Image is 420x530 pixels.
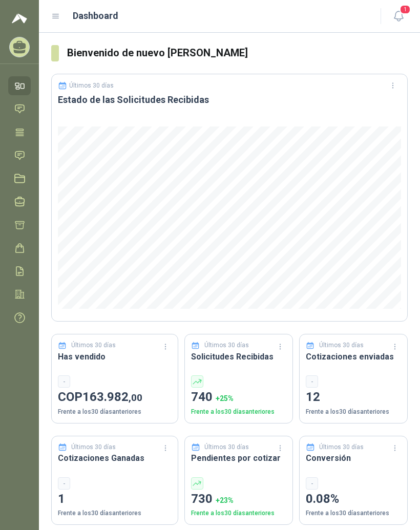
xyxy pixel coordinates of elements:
[389,7,408,26] button: 1
[306,490,401,509] p: 0.08%
[58,490,172,509] p: 1
[204,341,249,350] p: Últimos 30 días
[58,350,172,363] h3: Has vendido
[204,442,249,452] p: Últimos 30 días
[191,407,286,417] p: Frente a los 30 días anteriores
[191,452,286,464] h3: Pendientes por cotizar
[319,442,364,452] p: Últimos 30 días
[12,12,27,25] img: Logo peakr
[191,508,286,518] p: Frente a los 30 días anteriores
[306,350,401,363] h3: Cotizaciones enviadas
[71,341,116,350] p: Últimos 30 días
[191,490,286,509] p: 730
[306,477,318,490] div: -
[129,392,142,404] span: ,00
[73,9,118,23] h1: Dashboard
[82,390,142,404] span: 163.982
[319,341,364,350] p: Últimos 30 días
[67,45,408,61] h3: Bienvenido de nuevo [PERSON_NAME]
[306,452,401,464] h3: Conversión
[191,350,286,363] h3: Solicitudes Recibidas
[58,407,172,417] p: Frente a los 30 días anteriores
[306,375,318,388] div: -
[58,452,172,464] h3: Cotizaciones Ganadas
[216,496,234,504] span: + 23 %
[400,5,411,14] span: 1
[191,388,286,407] p: 740
[58,508,172,518] p: Frente a los 30 días anteriores
[69,82,114,89] p: Últimos 30 días
[58,477,70,490] div: -
[306,508,401,518] p: Frente a los 30 días anteriores
[306,388,401,407] p: 12
[71,442,116,452] p: Últimos 30 días
[216,394,234,402] span: + 25 %
[58,94,401,106] h3: Estado de las Solicitudes Recibidas
[58,375,70,388] div: -
[306,407,401,417] p: Frente a los 30 días anteriores
[58,388,172,407] p: COP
